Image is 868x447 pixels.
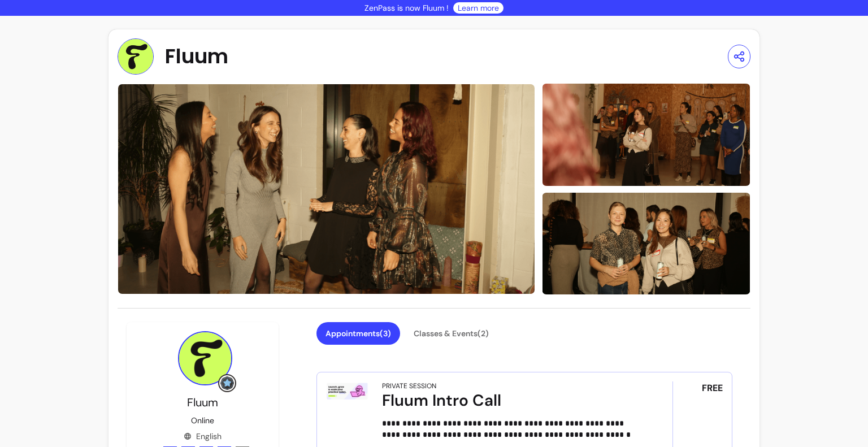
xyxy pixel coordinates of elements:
[702,381,723,395] span: FREE
[165,45,228,68] span: Fluum
[364,2,449,14] p: ZenPass is now Fluum !
[118,38,154,75] img: Provider image
[382,381,436,390] div: Private Session
[326,381,368,401] img: Fluum Intro Call
[118,84,535,294] img: image-0
[220,376,234,390] img: Grow
[542,83,750,187] img: image-1
[458,2,499,14] a: Learn more
[316,322,400,345] button: Appointments(3)
[542,191,750,296] img: image-2
[405,322,498,345] button: Classes & Events(2)
[382,390,641,411] div: Fluum Intro Call
[178,331,232,385] img: Provider image
[187,395,218,410] span: Fluum
[184,431,222,442] div: English
[191,415,214,426] p: Online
